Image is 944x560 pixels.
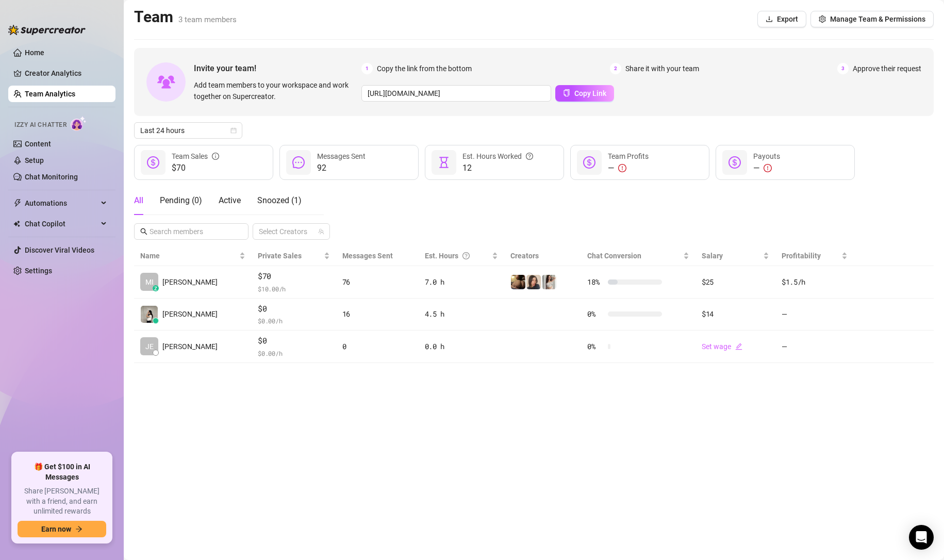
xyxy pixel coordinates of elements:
[18,486,106,517] span: Share [PERSON_NAME] with a friend, and earn unlimited rewards
[775,299,854,331] td: —
[837,63,849,74] span: 3
[610,63,621,74] span: 2
[425,341,498,352] div: 0.0 h
[150,226,234,237] input: Search members
[342,341,412,352] div: 0
[782,252,821,260] span: Profitability
[425,276,498,288] div: 7.0 h
[462,162,533,174] span: 12
[25,65,107,81] a: Creator Analytics
[212,151,219,162] span: info-circle
[819,15,826,23] span: setting
[342,276,412,288] div: 76
[583,156,595,169] span: dollar-circle
[574,89,606,97] span: Copy Link
[25,173,78,181] a: Chat Monitoring
[555,85,614,102] button: Copy Link
[258,284,330,294] span: $ 10.00 /h
[438,156,450,169] span: hourglass
[753,152,780,160] span: Payouts
[504,246,581,266] th: Creators
[618,164,626,172] span: exclamation-circle
[25,156,44,164] a: Setup
[728,156,741,169] span: dollar-circle
[178,15,237,24] span: 3 team members
[766,15,773,23] span: download
[342,308,412,320] div: 16
[810,11,934,27] button: Manage Team & Permissions
[219,195,241,205] span: Active
[462,151,533,162] div: Est. Hours Worked
[145,276,154,288] span: MI
[625,63,699,74] span: Share it with your team
[14,120,67,130] span: Izzy AI Chatter
[194,79,357,102] span: Add team members to your workspace and work together on Supercreator.
[141,306,158,323] img: Sofia Zamantha …
[134,246,252,266] th: Name
[425,308,498,320] div: 4.5 h
[317,152,366,160] span: Messages Sent
[462,250,470,261] span: question-circle
[147,156,159,169] span: dollar-circle
[25,140,51,148] a: Content
[830,15,925,23] span: Manage Team & Permissions
[140,228,147,235] span: search
[753,162,780,174] div: —
[587,276,604,288] span: 18 %
[162,341,218,352] span: [PERSON_NAME]
[75,525,82,533] span: arrow-right
[258,303,330,315] span: $0
[377,63,472,74] span: Copy the link from the bottom
[702,308,769,320] div: $14
[526,275,541,289] img: Nina
[258,270,330,283] span: $70
[71,116,87,131] img: AI Chatter
[909,525,934,550] div: Open Intercom Messenger
[317,162,366,174] span: 92
[162,276,218,288] span: [PERSON_NAME]
[25,195,98,211] span: Automations
[140,250,237,261] span: Name
[563,89,570,96] span: copy
[735,343,742,350] span: edit
[782,276,848,288] div: $1.5 /h
[318,228,324,235] span: team
[587,341,604,352] span: 0 %
[587,308,604,320] span: 0 %
[853,63,921,74] span: Approve their request
[258,316,330,326] span: $ 0.00 /h
[194,62,361,75] span: Invite your team!
[702,276,769,288] div: $25
[757,11,806,27] button: Export
[134,7,237,27] h2: Team
[425,250,490,261] div: Est. Hours
[608,152,649,160] span: Team Profits
[18,521,106,537] button: Earn nowarrow-right
[25,267,52,275] a: Settings
[775,331,854,363] td: —
[153,285,159,291] div: z
[511,275,525,289] img: Peachy
[542,275,556,289] img: Nina
[777,15,798,23] span: Export
[526,151,533,162] span: question-circle
[162,308,218,320] span: [PERSON_NAME]
[172,162,219,174] span: $70
[134,194,143,207] div: All
[764,164,772,172] span: exclamation-circle
[18,462,106,482] span: 🎁 Get $100 in AI Messages
[25,48,44,57] a: Home
[702,252,723,260] span: Salary
[41,525,71,533] span: Earn now
[25,90,75,98] a: Team Analytics
[292,156,305,169] span: message
[258,335,330,347] span: $0
[172,151,219,162] div: Team Sales
[8,25,86,35] img: logo-BBDzfeDw.svg
[13,199,22,207] span: thunderbolt
[258,252,302,260] span: Private Sales
[361,63,373,74] span: 1
[25,246,94,254] a: Discover Viral Videos
[587,252,641,260] span: Chat Conversion
[160,194,202,207] div: Pending ( 0 )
